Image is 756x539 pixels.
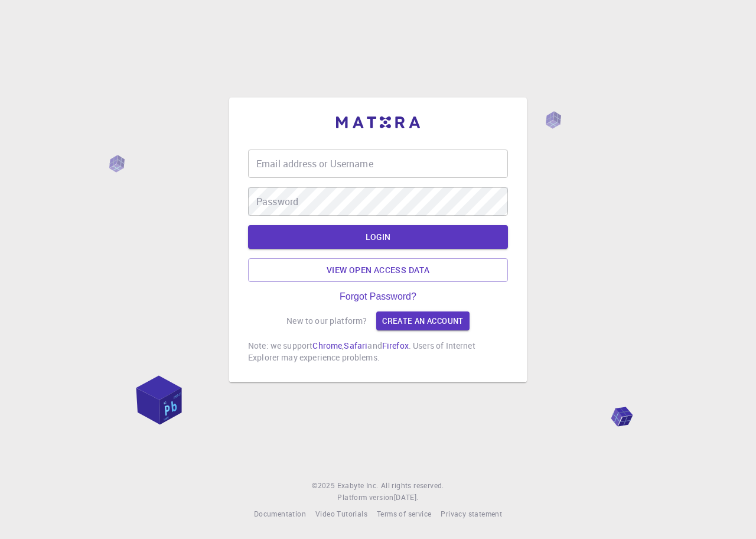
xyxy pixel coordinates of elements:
[248,340,508,363] p: Note: we support , and . Users of Internet Explorer may experience problems.
[340,291,416,302] a: Forgot Password?
[312,480,337,492] span: © 2025
[248,225,508,249] button: LOGIN
[344,340,367,351] a: Safari
[381,480,444,492] span: All rights reserved.
[337,480,379,490] span: Exabyte Inc.
[337,492,393,504] span: Platform version
[394,492,419,504] a: [DATE].
[315,509,367,518] span: Video Tutorials
[248,258,508,282] a: View open access data
[382,340,409,351] a: Firefox
[254,509,306,518] span: Documentation
[394,492,419,502] span: [DATE] .
[315,508,367,520] a: Video Tutorials
[254,508,306,520] a: Documentation
[286,315,367,327] p: New to our platform?
[312,340,342,351] a: Chrome
[337,480,379,492] a: Exabyte Inc.
[441,508,502,520] a: Privacy statement
[377,508,431,520] a: Terms of service
[376,311,469,330] a: Create an account
[441,509,502,518] span: Privacy statement
[377,509,431,518] span: Terms of service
